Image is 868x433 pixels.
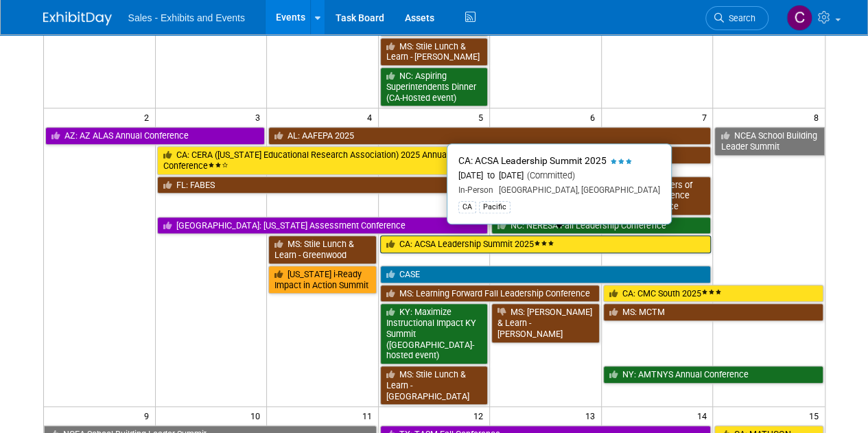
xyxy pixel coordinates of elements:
[128,12,245,23] span: Sales - Exhibits and Events
[603,285,823,303] a: CA: CMC South 2025
[268,127,711,145] a: AL: AAFEPA 2025
[380,38,489,66] a: MS: Stile Lunch & Learn - [PERSON_NAME]
[268,266,377,294] a: [US_STATE] i-Ready Impact in Action Summit
[714,127,824,155] a: NCEA School Building Leader Summit
[157,146,489,174] a: CA: CERA ([US_STATE] Educational Research Association) 2025 Annual Conference
[584,407,601,424] span: 13
[45,127,266,145] a: AZ: AZ ALAS Annual Conference
[380,67,489,106] a: NC: Aspiring Superintendents Dinner (CA-Hosted event)
[380,366,489,405] a: MS: Stile Lunch & Learn - [GEOGRAPHIC_DATA]
[380,285,600,303] a: MS: Learning Forward Fall Leadership Conference
[786,5,812,31] img: Christine Lurz
[458,185,493,195] span: In-Person
[603,303,823,321] a: MS: MCTM
[477,108,489,126] span: 5
[695,407,712,424] span: 14
[493,185,660,195] span: [GEOGRAPHIC_DATA], [GEOGRAPHIC_DATA]
[380,303,489,364] a: KY: Maximize Instructional Impact KY Summit ([GEOGRAPHIC_DATA]-hosted event)
[157,217,489,235] a: [GEOGRAPHIC_DATA]: [US_STATE] Assessment Conference
[603,366,823,384] a: NY: AMTNYS Annual Conference
[812,108,825,126] span: 8
[491,303,600,342] a: MS: [PERSON_NAME] & Learn - [PERSON_NAME]
[254,108,266,126] span: 3
[589,108,601,126] span: 6
[724,13,755,23] span: Search
[458,170,660,182] div: [DATE] to [DATE]
[380,235,712,253] a: CA: ACSA Leadership Summit 2025
[143,407,155,424] span: 9
[143,108,155,126] span: 2
[380,266,712,283] a: CASE
[157,176,489,194] a: FL: FABES
[458,155,607,166] span: CA: ACSA Leadership Summit 2025
[268,235,377,264] a: MS: Stile Lunch & Learn - Greenwood
[524,170,575,180] span: (Committed)
[249,407,266,424] span: 10
[43,12,112,25] img: ExhibitDay
[700,108,712,126] span: 7
[705,6,769,30] a: Search
[366,108,378,126] span: 4
[361,407,378,424] span: 11
[479,201,511,213] div: Pacific
[808,407,825,424] span: 15
[458,201,476,213] div: CA
[472,407,489,424] span: 12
